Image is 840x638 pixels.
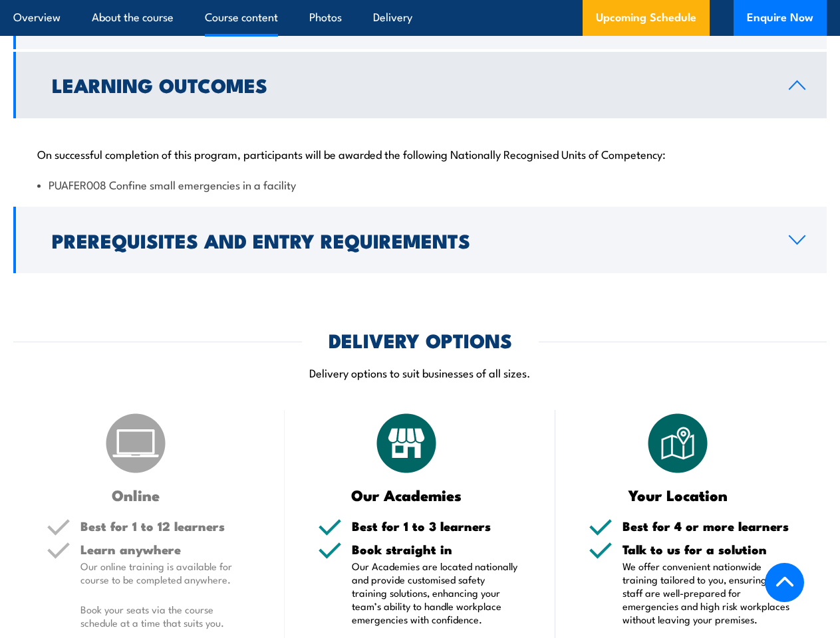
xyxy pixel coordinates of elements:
[47,487,225,502] h3: Online
[623,520,793,532] h5: Best for 4 or more learners
[13,365,827,380] p: Delivery options to suit businesses of all sizes.
[80,560,251,586] p: Our online training is available for course to be completed anywhere.
[589,487,767,502] h3: Your Location
[13,207,827,273] a: Prerequisites and Entry Requirements
[80,520,251,532] h5: Best for 1 to 12 learners
[318,487,496,502] h3: Our Academies
[52,231,768,249] h2: Prerequisites and Entry Requirements
[352,543,523,556] h5: Book straight in
[13,52,827,118] a: Learning Outcomes
[329,331,512,348] h2: DELIVERY OPTIONS
[80,603,251,629] p: Book your seats via the course schedule at a time that suits you.
[623,543,793,556] h5: Talk to us for a solution
[52,76,768,93] h2: Learning Outcomes
[80,543,251,556] h5: Learn anywhere
[37,177,803,192] li: PUAFER008 Confine small emergencies in a facility
[623,560,793,626] p: We offer convenient nationwide training tailored to you, ensuring your staff are well-prepared fo...
[37,147,803,160] p: On successful completion of this program, participants will be awarded the following Nationally R...
[352,560,523,626] p: Our Academies are located nationally and provide customised safety training solutions, enhancing ...
[352,520,523,532] h5: Best for 1 to 3 learners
